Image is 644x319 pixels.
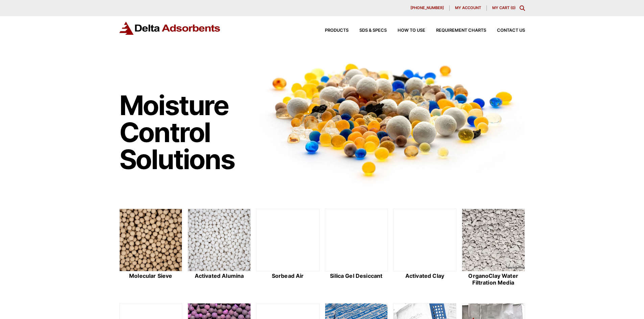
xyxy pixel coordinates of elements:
[497,28,525,33] span: Contact Us
[325,209,388,287] a: Silica Gel Desiccant
[256,51,525,187] img: Image
[393,209,456,287] a: Activated Clay
[410,6,444,10] span: [PHONE_NUMBER]
[398,28,425,33] span: How to Use
[450,5,487,11] a: My account
[314,28,349,33] a: Products
[393,273,456,279] h2: Activated Clay
[119,209,183,287] a: Molecular Sieve
[188,209,251,287] a: Activated Alumina
[405,5,450,11] a: [PHONE_NUMBER]
[462,273,525,286] h2: OrganoClay Water Filtration Media
[256,209,319,287] a: Sorbead Air
[349,28,387,33] a: SDS & SPECS
[359,28,387,33] span: SDS & SPECS
[325,273,388,279] h2: Silica Gel Desiccant
[512,5,514,10] span: 0
[520,5,525,11] div: Toggle Modal Content
[387,28,425,33] a: How to Use
[119,22,221,35] img: Delta Adsorbents
[119,92,250,173] h1: Moisture Control Solutions
[455,6,481,10] span: My account
[425,28,486,33] a: Requirement Charts
[492,5,516,10] a: My Cart (0)
[256,273,319,279] h2: Sorbead Air
[462,209,525,287] a: OrganoClay Water Filtration Media
[436,28,486,33] span: Requirement Charts
[119,273,183,279] h2: Molecular Sieve
[188,273,251,279] h2: Activated Alumina
[325,28,349,33] span: Products
[486,28,525,33] a: Contact Us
